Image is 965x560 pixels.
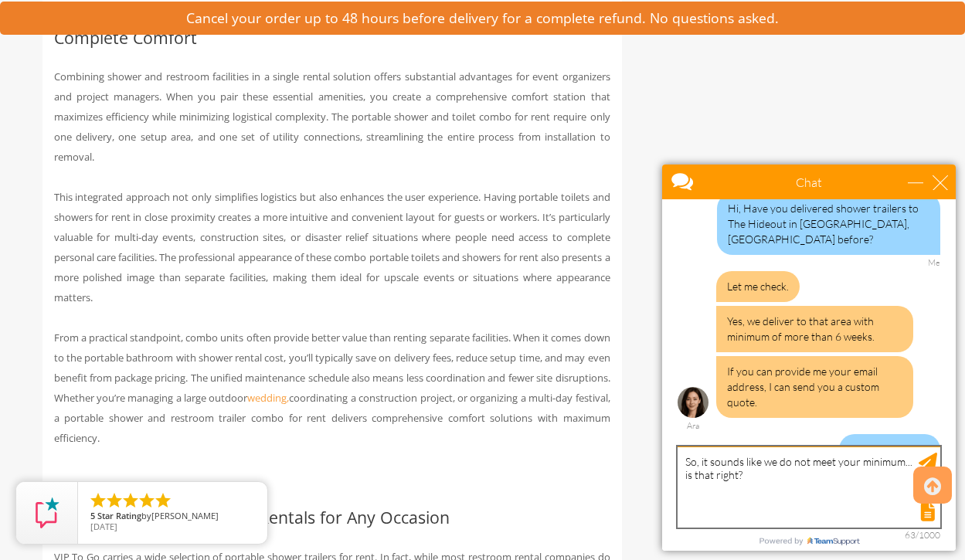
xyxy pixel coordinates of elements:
[154,491,172,510] li: 
[54,187,610,307] p: This integrated approach not only simplifies logistics but also enhances the user experience. Hav...
[138,491,156,510] li: 
[90,521,117,532] span: [DATE]
[90,511,255,522] span: by
[54,328,610,448] p: From a practical standpoint, combo units often provide better value than renting separate facilit...
[54,11,610,47] h2: Portable Shower and Restroom Trailer Rent: Smart Solutions for Complete Comfort
[54,508,610,526] h2: Versatile Portable Shower Rentals for Any Occasion
[247,391,289,405] a: wedding,
[151,510,219,521] span: [PERSON_NAME]
[653,155,965,560] iframe: Live Chat Box
[105,491,124,510] li: 
[54,66,610,167] p: Combining shower and restroom facilities in a single rental solution offers substantial advantage...
[32,497,63,528] img: Review Rating
[89,491,107,510] li: 
[97,510,141,521] span: Star Rating
[90,510,95,521] span: 5
[121,491,140,510] li: 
